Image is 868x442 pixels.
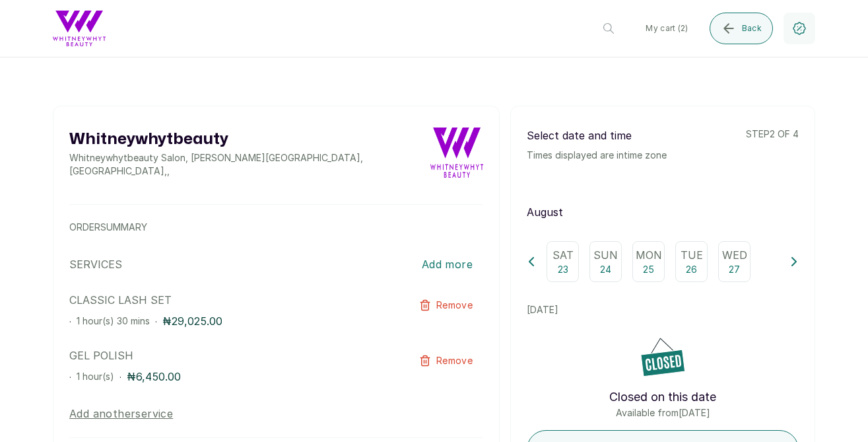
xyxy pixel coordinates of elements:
[742,23,762,34] span: Back
[729,263,740,276] p: 27
[636,247,662,263] p: Mon
[77,371,114,382] span: 1 hour(s)
[162,313,222,329] p: ₦29,025.00
[409,292,483,318] button: Remove
[686,263,697,276] p: 26
[69,128,430,151] h2: Whitneywhytbeauty
[436,354,473,367] span: Remove
[527,406,799,420] p: Available from [DATE]
[69,348,401,363] p: GEL POLISH
[69,313,401,329] div: · ·
[69,406,173,422] button: Add anotherservice
[53,11,106,46] img: business logo
[527,149,667,162] p: Times displayed are in time zone
[527,303,799,316] p: [DATE]
[635,13,698,44] button: My cart (2)
[643,263,654,276] p: 25
[600,263,611,276] p: 24
[77,315,150,326] span: 1 hour(s) 30 mins
[69,292,401,308] p: CLASSIC LASH SET
[710,13,773,44] button: Back
[436,299,473,312] span: Remove
[552,247,574,263] p: Sat
[69,256,122,272] p: SERVICES
[69,369,401,385] div: · ·
[746,128,799,141] p: step 2 of 4
[430,128,483,178] img: business logo
[69,151,430,178] p: Whitneywhytbeauty Salon, [PERSON_NAME][GEOGRAPHIC_DATA], [GEOGRAPHIC_DATA] , ,
[127,369,181,385] p: ₦6,450.00
[409,348,483,374] button: Remove
[411,250,483,279] button: Add more
[527,128,667,143] p: Select date and time
[593,247,618,263] p: Sun
[722,247,747,263] p: Wed
[527,388,799,406] p: Closed on this date
[69,221,483,234] p: ORDER SUMMARY
[558,263,568,276] p: 23
[681,247,703,263] p: Tue
[527,204,799,220] p: August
